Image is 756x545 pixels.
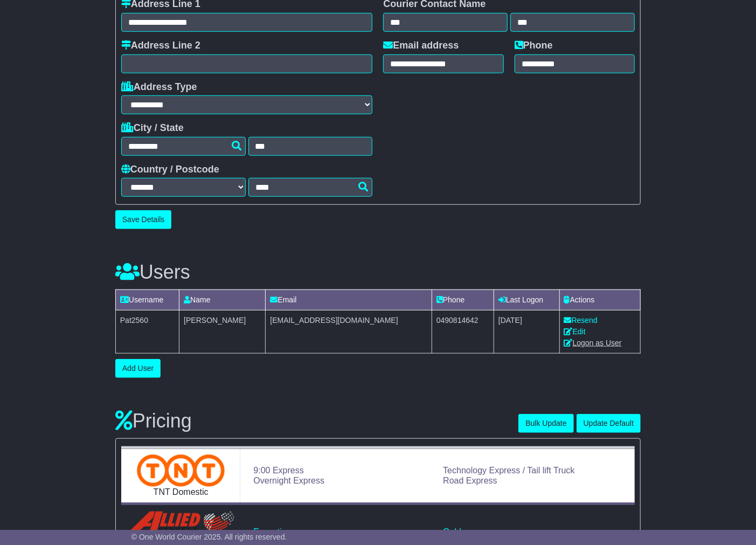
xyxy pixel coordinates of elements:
button: Update Default [577,414,641,433]
button: Save Details [115,210,172,229]
label: Country / Postcode [121,164,219,176]
label: Phone [515,40,553,52]
a: Overnight Express [253,476,324,485]
td: [EMAIL_ADDRESS][DOMAIN_NAME] [266,310,432,353]
a: Resend [564,316,598,325]
td: Name [179,289,266,310]
td: [PERSON_NAME] [179,310,266,353]
label: Address Line 2 [121,40,200,52]
button: Bulk Update [518,414,573,433]
img: Allied Express Local Courier [127,510,235,543]
td: 0490814642 [432,310,494,353]
td: Email [266,289,432,310]
td: [DATE] [494,310,560,353]
a: Road Express [443,476,497,485]
button: Add User [115,359,161,378]
a: Logon as User [564,339,622,347]
a: 9:00 Express [253,466,303,475]
label: Address Type [121,81,197,93]
td: Pat2560 [115,310,179,353]
a: Gold [443,527,461,536]
td: Actions [559,289,641,310]
td: Phone [432,289,494,310]
div: TNT Domestic [127,487,235,497]
a: Executive [253,527,290,536]
a: Edit [564,327,586,336]
h3: Pricing [115,410,519,432]
h3: Users [115,261,641,283]
img: TNT Domestic [137,454,225,487]
td: Username [115,289,179,310]
label: City / State [121,122,184,134]
td: Last Logon [494,289,560,310]
span: © One World Courier 2025. All rights reserved. [131,533,287,541]
a: Technology Express / Tail lift Truck [443,466,574,475]
label: Email address [383,40,459,52]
